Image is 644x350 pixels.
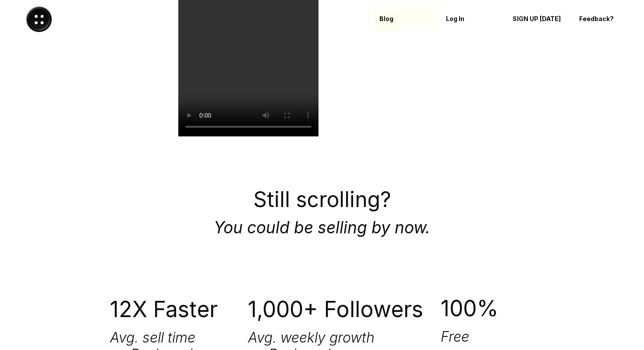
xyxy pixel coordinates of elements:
a: Blog [373,8,435,31]
h3: Free [441,329,527,345]
h1: 12X Faster [110,296,241,322]
span: Still scrolling? [253,186,391,212]
p: Log In [446,15,496,23]
h1: 1,000+ Followers [248,296,427,322]
a: Log In [440,8,502,31]
p: Feedback? [579,15,629,23]
p: Blog [379,15,429,23]
h1: You could be selling by now. [103,184,541,240]
p: SIGN UP [DATE] [513,15,563,23]
a: SIGN UP [DATE] [506,8,569,31]
h1: 100% [441,295,527,321]
a: Feedback? [573,8,635,31]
